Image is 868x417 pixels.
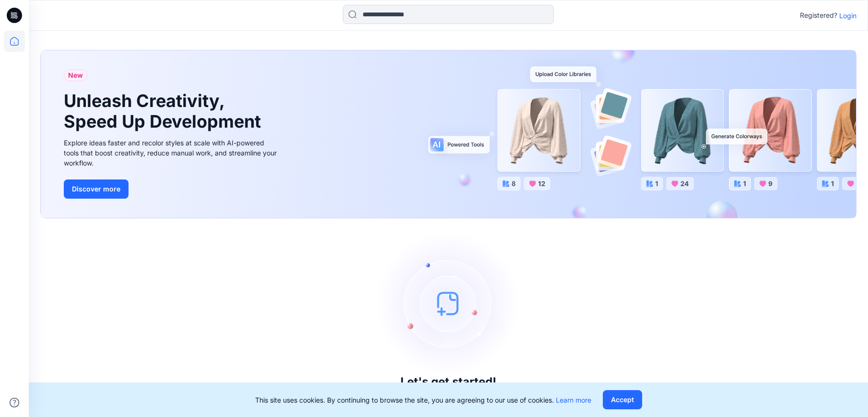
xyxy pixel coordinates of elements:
p: This site uses cookies. By continuing to browse the site, you are agreeing to our use of cookies. [255,395,591,405]
a: Learn more [556,396,591,404]
h1: Unleash Creativity, Speed Up Development [64,91,265,132]
p: Registered? [800,10,837,21]
a: Discover more [64,179,280,199]
p: Login [839,11,856,21]
button: Discover more [64,179,129,199]
img: empty-state-image.svg [376,231,520,375]
h3: Let's get started! [400,375,496,389]
div: Explore ideas faster and recolor styles at scale with AI-powered tools that boost creativity, red... [64,138,280,168]
button: Accept [603,390,642,409]
span: New [68,70,83,81]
